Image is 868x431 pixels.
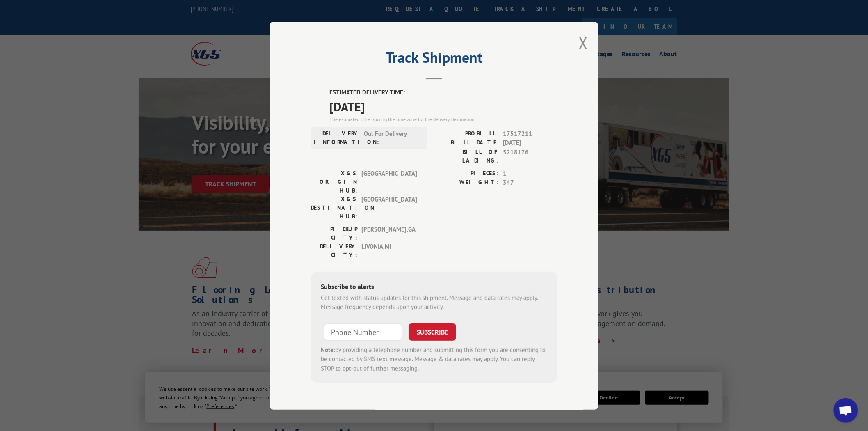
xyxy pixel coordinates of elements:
button: Close modal [579,32,588,54]
span: [GEOGRAPHIC_DATA] [361,169,417,195]
span: 5218176 [503,147,557,165]
h2: Track Shipment [311,52,557,67]
span: [DATE] [503,138,557,148]
div: Subscribe to alerts [321,281,547,293]
label: BILL OF LADING: [434,147,499,165]
div: The estimated time is using the time zone for the delivery destination. [329,115,557,123]
span: 347 [503,178,557,188]
label: XGS DESTINATION HUB: [311,195,357,220]
button: SUBSCRIBE [409,323,456,340]
strong: Note: [321,346,335,353]
span: [DATE] [329,97,557,115]
label: PIECES: [434,169,499,178]
label: DELIVERY CITY: [311,242,357,259]
span: [GEOGRAPHIC_DATA] [361,195,417,220]
div: Open chat [834,398,858,423]
label: PROBILL: [434,129,499,138]
div: by providing a telephone number and submitting this form you are consenting to be contacted by SM... [321,345,547,373]
span: 17517211 [503,129,557,138]
span: Out For Delivery [364,129,419,146]
span: LIVONIA , MI [361,242,417,259]
span: 1 [503,169,557,178]
label: BILL DATE: [434,138,499,148]
span: [PERSON_NAME] , GA [361,225,417,242]
label: DELIVERY INFORMATION: [313,129,360,146]
input: Phone Number [324,323,402,340]
label: PICKUP CITY: [311,225,357,242]
div: Get texted with status updates for this shipment. Message and data rates may apply. Message frequ... [321,293,547,312]
label: XGS ORIGIN HUB: [311,169,357,195]
label: ESTIMATED DELIVERY TIME: [329,88,557,97]
label: WEIGHT: [434,178,499,188]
